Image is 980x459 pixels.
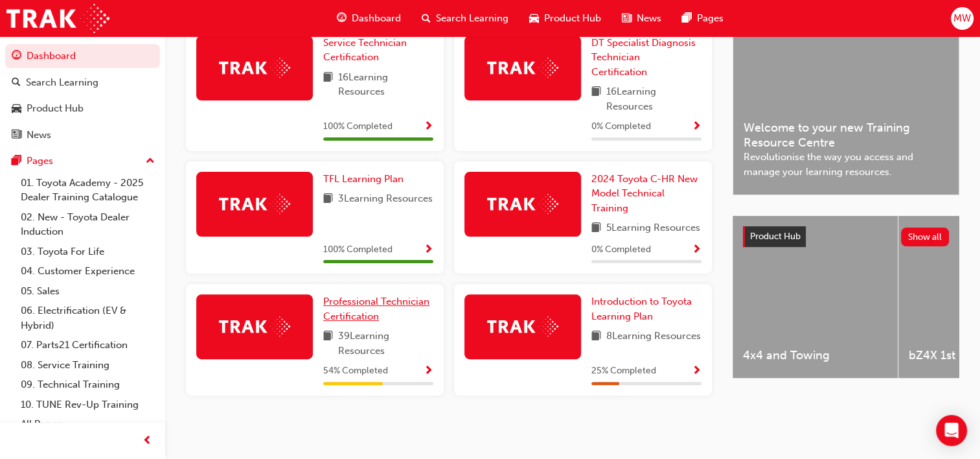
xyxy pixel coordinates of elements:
span: Professional Technician Certification [323,296,429,322]
span: 16 Learning Resources [338,70,433,99]
button: MW [951,7,974,30]
a: 05. Sales [16,281,160,301]
a: All Pages [16,414,160,434]
span: Dashboard [352,11,401,26]
a: Introduction to Toyota Learning Plan [591,294,701,324]
span: TFL Learning Plan [323,173,404,185]
span: Show Progress [692,366,701,377]
span: 5 Learning Resources [606,220,700,237]
a: DT Specialist Diagnosis Technician Certification [591,36,701,80]
span: news-icon [12,130,21,141]
a: pages-iconPages [672,5,734,32]
a: Product HubShow all [743,226,949,247]
span: Show Progress [424,121,433,133]
a: 04. Customer Experience [16,261,160,281]
span: Product Hub [750,231,801,242]
a: Search Learning [5,71,160,95]
span: book-icon [591,329,601,345]
img: Trak [6,4,109,33]
img: Trak [487,194,558,214]
span: 4x4 and Towing [743,348,887,363]
span: pages-icon [12,156,21,167]
a: guage-iconDashboard [326,5,411,32]
button: Show Progress [424,242,433,258]
a: 4x4 and Towing [733,216,898,378]
span: up-icon [146,153,155,170]
button: Show Progress [424,119,433,135]
span: guage-icon [337,10,347,27]
img: Trak [219,194,290,214]
img: Trak [487,316,558,336]
span: Service Technician Certification [323,37,407,64]
a: Service Technician Certification [323,36,433,65]
span: 0 % Completed [591,119,651,134]
span: 8 Learning Resources [606,329,701,345]
button: Show Progress [692,363,701,379]
a: 10. TUNE Rev-Up Training [16,395,160,415]
a: 09. Technical Training [16,375,160,395]
span: Pages [697,11,724,26]
span: car-icon [12,103,21,115]
span: book-icon [591,84,601,113]
button: DashboardSearch LearningProduct HubNews [5,41,160,149]
div: Open Intercom Messenger [936,415,967,446]
span: DT Specialist Diagnosis Technician Certification [591,37,696,78]
a: 08. Service Training [16,355,160,375]
img: Trak [219,316,290,336]
span: 54 % Completed [323,364,388,379]
span: Welcome to your new Training Resource Centre [744,121,948,150]
span: Revolutionise the way you access and manage your learning resources. [744,150,948,179]
div: Pages [27,154,53,169]
span: 100 % Completed [323,242,393,257]
a: 2024 Toyota C-HR New Model Technical Training [591,172,701,216]
span: Search Learning [436,11,508,26]
div: Product Hub [27,101,84,116]
span: book-icon [323,191,333,207]
span: 25 % Completed [591,364,656,379]
span: guage-icon [12,51,21,62]
a: 07. Parts21 Certification [16,335,160,355]
a: Professional Technician Certification [323,294,433,324]
a: 01. Toyota Academy - 2025 Dealer Training Catalogue [16,173,160,207]
span: 3 Learning Resources [338,191,433,207]
button: Show all [901,228,950,246]
span: MW [953,11,971,26]
button: Pages [5,149,160,173]
a: 03. Toyota For Life [16,242,160,262]
div: Search Learning [26,75,98,90]
span: book-icon [591,220,601,237]
img: Trak [219,58,290,78]
span: book-icon [323,329,333,358]
span: Show Progress [692,121,701,133]
span: 0 % Completed [591,242,651,257]
button: Show Progress [692,242,701,258]
span: pages-icon [682,10,692,27]
span: 16 Learning Resources [606,84,701,113]
span: Show Progress [424,244,433,256]
span: 39 Learning Resources [338,329,433,358]
img: Trak [487,58,558,78]
button: Show Progress [424,363,433,379]
a: car-iconProduct Hub [519,5,611,32]
a: 06. Electrification (EV & Hybrid) [16,301,160,335]
span: search-icon [12,77,21,89]
span: News [637,11,661,26]
span: Show Progress [424,366,433,377]
span: Introduction to Toyota Learning Plan [591,296,692,322]
span: car-icon [529,10,539,27]
span: Show Progress [692,244,701,256]
span: 100 % Completed [323,119,393,134]
span: news-icon [622,10,632,27]
a: 02. New - Toyota Dealer Induction [16,207,160,242]
a: TFL Learning Plan [323,172,409,187]
span: prev-icon [142,433,152,449]
a: Product Hub [5,97,160,121]
div: News [27,128,51,143]
span: Product Hub [544,11,601,26]
a: news-iconNews [611,5,672,32]
span: 2024 Toyota C-HR New Model Technical Training [591,173,698,214]
span: book-icon [323,70,333,99]
a: Dashboard [5,44,160,68]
